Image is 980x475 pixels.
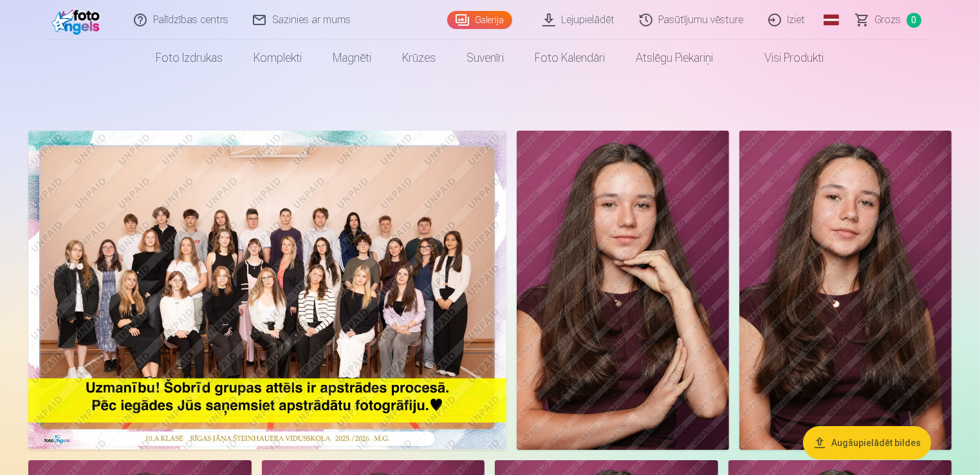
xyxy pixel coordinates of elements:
img: /fa1 [51,5,105,35]
span: Grozs [875,12,901,28]
a: Magnēti [318,40,387,76]
button: Augšupielādēt bildes [803,426,931,460]
a: Visi produkti [729,40,840,76]
a: Galerija [447,11,512,29]
a: Atslēgu piekariņi [621,40,729,76]
a: Foto izdrukas [141,40,239,76]
span: 0 [907,13,921,28]
a: Suvenīri [452,40,520,76]
a: Foto kalendāri [520,40,621,76]
a: Komplekti [239,40,318,76]
a: Krūzes [387,40,452,76]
